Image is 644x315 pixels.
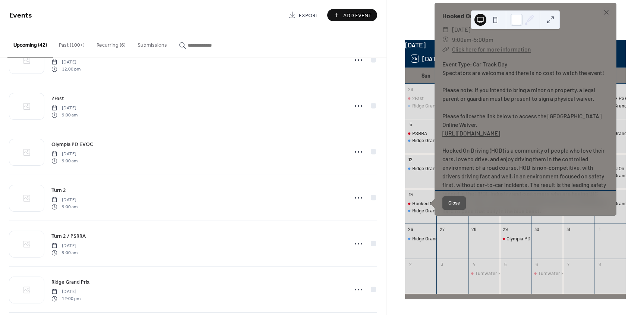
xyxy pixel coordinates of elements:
span: [DATE] [51,243,78,249]
span: Ridge Grand Prix [51,278,89,286]
div: 6 [534,261,540,268]
div: PSRRA [405,130,437,137]
div: ​ [442,25,449,34]
button: Add Event [327,9,377,21]
div: Ridge Grand Prix [405,235,437,242]
div: Ridge Grand Prix [405,137,437,144]
span: [DATE] [452,25,470,34]
div: 26 [407,226,414,233]
div: 7 [565,261,571,268]
span: - [471,35,474,44]
div: 4 [471,261,477,268]
span: [DATE] [51,105,78,112]
div: PSRRA [412,130,427,137]
span: Olympia PD EVOC [51,141,94,149]
div: 5 [407,121,414,127]
span: 5:00pm [474,35,493,44]
div: Ridge Grand Prix [601,172,637,179]
a: [URL][DOMAIN_NAME] [442,130,500,137]
div: Tumwater PD EVOC [538,270,580,277]
button: Close [442,196,466,210]
span: 12:00 pm [51,295,80,302]
div: Hooked On Driving [412,200,451,207]
div: Ridge Grand Prix [412,102,448,109]
div: 2Fast [405,95,437,102]
div: 3 [439,261,445,268]
span: Turn 2 [51,187,66,194]
div: Hooked On Driving [405,200,437,207]
div: Ridge Grand Prix [412,207,448,214]
button: Recurring (6) [91,30,132,57]
span: Add Event [343,12,372,19]
button: Upcoming (42) [7,30,53,57]
span: [DATE] [51,151,78,157]
div: 2 [407,261,414,268]
div: 30 [534,226,540,233]
div: Ridge Grand Prix [412,235,448,242]
div: 1 [597,226,603,233]
a: Turn 2 [51,186,66,194]
span: 9:00 am [51,157,78,164]
div: ​ [442,44,449,54]
div: Tumwater PD EVOC [475,270,517,277]
div: Ridge Grand Prix [601,130,637,137]
span: 9:00am [452,35,471,44]
div: ​ [442,35,449,44]
div: Ridge Grand Prix [412,137,448,144]
span: Turn 2 / PSRRA [51,233,86,240]
div: Turn 2 / PSRRA [601,95,634,102]
span: 9:00 am [51,112,78,118]
div: Ridge Grand Prix [405,102,437,109]
span: Export [299,12,319,19]
div: 2Fast [412,95,424,102]
div: Ridge Grand Prix [412,165,448,172]
div: Hooked On Driving [601,165,640,172]
a: Turn 2 / PSRRA [51,232,86,240]
div: 28 [471,226,477,233]
span: [DATE] [51,197,78,203]
button: Submissions [132,30,173,57]
div: 8 [597,261,603,268]
button: 25[DATE] [408,53,445,64]
div: Olympia PD EVOC [506,235,543,242]
div: Event Type: Car Track Day Spectators are welcome and there is no cost to watch the event! Please ... [435,60,616,215]
span: [DATE] [51,289,80,295]
span: 12:00 pm [51,66,80,72]
div: 31 [565,226,571,233]
span: 9:00 am [51,249,78,256]
a: Click here for more information [452,46,531,53]
div: Tumwater PD EVOC [531,270,563,277]
div: Tumwater PD EVOC [468,270,500,277]
div: Ridge Grand Prix [601,102,637,109]
div: Ridge Grand Prix [405,165,437,172]
button: Past (100+) [53,30,91,57]
span: 9:00 am [51,203,78,210]
a: Export [283,9,324,21]
span: [DATE] [51,59,80,66]
a: Ridge Grand Prix [51,278,89,286]
a: 2Fast [51,94,64,103]
div: 12 [407,156,414,162]
a: Hooked On Driving [442,12,496,20]
span: 2Fast [51,95,64,103]
div: 28 [407,86,414,92]
a: Olympia PD EVOC [51,140,94,149]
div: [DATE] [405,40,626,50]
div: Ridge Grand Prix [601,200,637,207]
div: Ridge Grand Prix [405,207,437,214]
div: 29 [502,226,508,233]
div: Sun [411,68,441,83]
div: 19 [407,191,414,197]
div: 5 [502,261,508,268]
div: 27 [439,226,445,233]
div: Olympia PD EVOC [500,235,531,242]
span: Events [9,8,32,23]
